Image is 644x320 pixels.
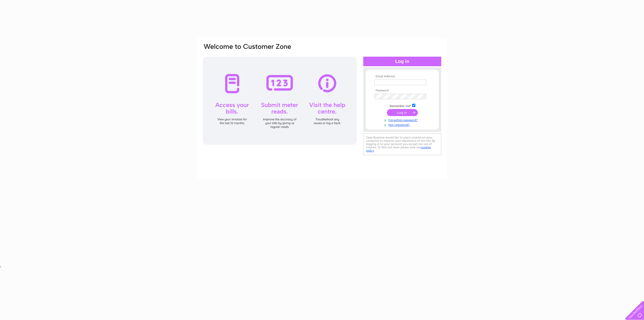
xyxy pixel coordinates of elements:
a: Not registered? [374,122,431,127]
td: Remember me? [373,103,431,108]
th: Email Address: [373,75,431,78]
a: Forgotten password? [374,117,431,122]
div: Clear Business would like to place cookies on your computer to improve your experience of the sit... [363,133,441,155]
input: Submit [387,109,418,116]
a: cookies policy [366,146,431,152]
th: Password: [373,89,431,92]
